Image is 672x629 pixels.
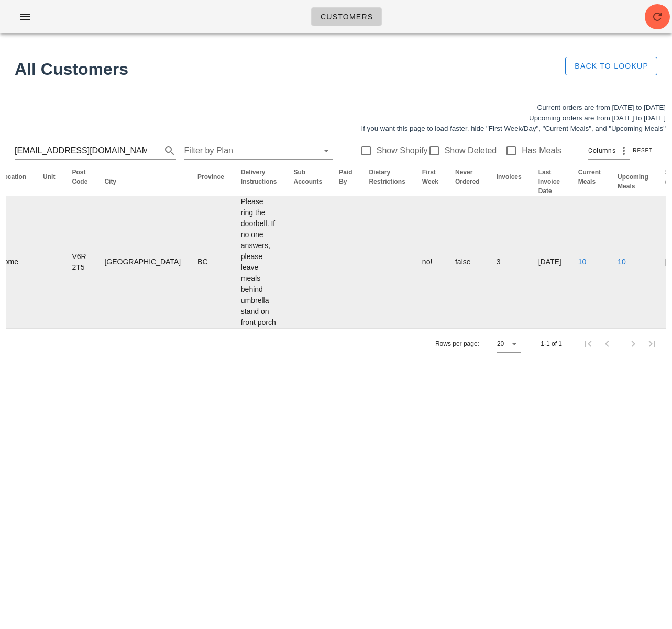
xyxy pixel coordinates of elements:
[497,335,521,352] div: 20Rows per page:
[369,169,405,185] span: Dietary Restrictions
[233,167,285,196] th: Delivery Instructions: Not sorted. Activate to sort ascending.
[72,169,87,185] span: Post Code
[497,339,504,349] div: 20
[445,145,497,156] label: Show Deleted
[361,167,414,196] th: Dietary Restrictions: Not sorted. Activate to sort ascending.
[96,167,189,196] th: City: Not sorted. Activate to sort ascending.
[293,169,322,185] span: Sub Accounts
[570,167,609,196] th: Current Meals: Not sorted. Activate to sort ascending.
[15,57,548,82] h1: All Customers
[35,167,63,196] th: Unit: Not sorted. Activate to sort ascending.
[320,13,373,21] span: Customers
[630,145,657,156] button: Reset
[578,169,601,185] span: Current Meals
[565,57,657,75] button: Back to Lookup
[530,167,570,196] th: Last Invoice Date: Not sorted. Activate to sort ascending.
[541,339,562,349] div: 1-1 of 1
[104,178,116,185] span: City
[522,145,561,156] label: Has Meals
[618,173,648,190] span: Upcoming Meals
[447,196,488,328] td: false
[311,7,382,26] a: Customers
[609,167,657,196] th: Upcoming Meals: Not sorted. Activate to sort ascending.
[184,142,333,159] div: Filter by Plan
[63,167,96,196] th: Post Code: Not sorted. Activate to sort ascending.
[189,196,233,328] td: BC
[241,169,277,185] span: Delivery Instructions
[488,196,530,328] td: 3
[574,62,648,70] span: Back to Lookup
[414,196,447,328] td: no!
[578,257,587,266] a: 10
[632,148,653,153] span: Reset
[414,167,447,196] th: First Week: Not sorted. Activate to sort ascending.
[377,145,428,156] label: Show Shopify
[189,167,233,196] th: Province: Not sorted. Activate to sort ascending.
[96,196,189,328] td: [GEOGRAPHIC_DATA]
[233,196,285,328] td: Please ring the doorbell. If no one answers, please leave meals behind umbrella stand on front porch
[618,257,626,266] a: 10
[447,167,488,196] th: Never Ordered: Not sorted. Activate to sort ascending.
[588,145,615,156] span: Columns
[588,142,630,159] div: Columns
[422,169,438,185] span: First Week
[285,167,331,196] th: Sub Accounts: Not sorted. Activate to sort ascending.
[538,169,560,195] span: Last Invoice Date
[197,173,224,181] span: Province
[530,196,570,328] td: [DATE]
[435,329,521,359] div: Rows per page:
[455,169,480,185] span: Never Ordered
[63,196,96,328] td: V6R 2T5
[331,167,360,196] th: Paid By: Not sorted. Activate to sort ascending.
[339,169,352,185] span: Paid By
[43,173,55,181] span: Unit
[497,173,522,181] span: Invoices
[488,167,530,196] th: Invoices: Not sorted. Activate to sort ascending.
